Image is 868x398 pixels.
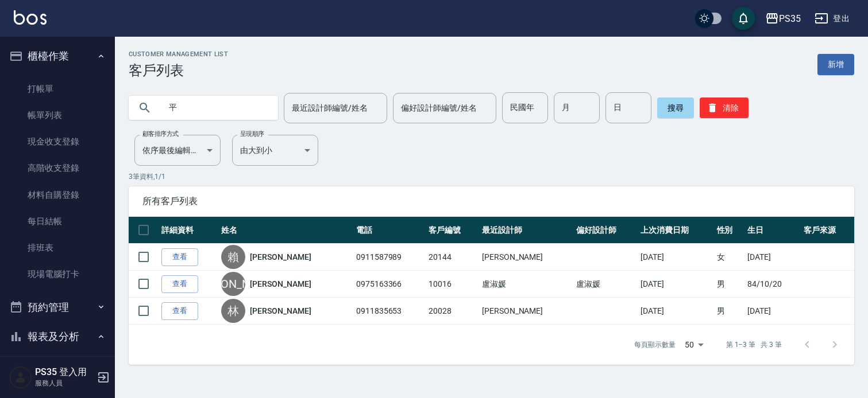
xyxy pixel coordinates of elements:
[221,272,245,296] div: [PERSON_NAME]
[817,54,854,75] a: 新增
[129,171,854,182] p: 3 筆資料, 1 / 1
[5,155,110,181] a: 高階收支登錄
[35,366,94,378] h5: PS35 登入用
[744,271,801,298] td: 84/10/20
[426,298,479,325] td: 20028
[634,340,676,350] p: 每頁顯示數量
[5,292,110,322] button: 預約管理
[5,41,110,71] button: 櫃檯作業
[250,278,311,290] a: [PERSON_NAME]
[221,245,245,269] div: 賴
[714,271,744,298] td: 男
[240,130,264,138] label: 呈現順序
[5,322,110,352] button: 報表及分析
[353,244,426,271] td: 0911587989
[744,244,801,271] td: [DATE]
[479,217,573,244] th: 最近設計師
[35,378,94,388] p: 服務人員
[5,235,110,261] a: 排班表
[426,244,479,271] td: 20144
[761,7,805,30] button: PS35
[232,135,318,166] div: 由大到小
[714,244,744,271] td: 女
[218,217,353,244] th: 姓名
[638,217,713,244] th: 上次消費日期
[779,11,801,26] div: PS35
[353,298,426,325] td: 0911835653
[479,271,573,298] td: 盧淑媛
[657,97,694,118] button: 搜尋
[573,217,638,244] th: 偏好設計師
[5,128,110,155] a: 現金收支登錄
[726,340,782,350] p: 第 1–3 筆 共 3 筆
[801,217,854,244] th: 客戶來源
[134,135,221,166] div: 依序最後編輯時間
[250,251,311,263] a: [PERSON_NAME]
[744,298,801,325] td: [DATE]
[129,63,228,79] h3: 客戶列表
[142,196,840,207] span: 所有客戶列表
[426,217,479,244] th: 客戶編號
[744,217,801,244] th: 生日
[5,182,110,208] a: 材料自購登錄
[714,298,744,325] td: 男
[732,7,755,30] button: save
[700,97,749,118] button: 清除
[680,329,708,360] div: 50
[161,248,198,266] a: 查看
[714,217,744,244] th: 性別
[129,50,228,58] h2: Customer Management List
[353,217,426,244] th: 電話
[5,102,110,128] a: 帳單列表
[810,8,854,29] button: 登出
[5,208,110,235] a: 每日結帳
[250,305,311,317] a: [PERSON_NAME]
[479,244,573,271] td: [PERSON_NAME]
[161,92,269,123] input: 搜尋關鍵字
[221,299,245,323] div: 林
[638,271,713,298] td: [DATE]
[638,244,713,271] td: [DATE]
[426,271,479,298] td: 10016
[5,261,110,287] a: 現場電腦打卡
[5,356,110,383] a: 報表目錄
[479,298,573,325] td: [PERSON_NAME]
[159,217,218,244] th: 詳細資料
[638,298,713,325] td: [DATE]
[9,366,32,389] img: Person
[14,10,47,25] img: Logo
[5,76,110,102] a: 打帳單
[142,130,179,138] label: 顧客排序方式
[573,271,638,298] td: 盧淑媛
[353,271,426,298] td: 0975163366
[161,275,198,293] a: 查看
[161,302,198,320] a: 查看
